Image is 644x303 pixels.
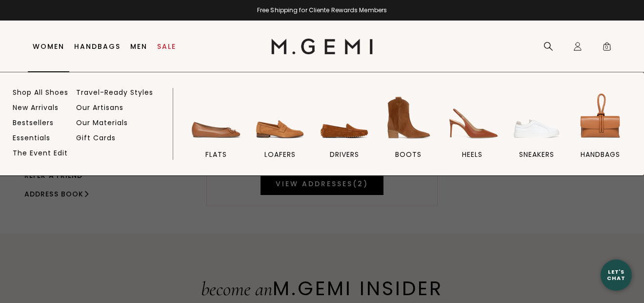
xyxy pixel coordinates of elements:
img: heels [445,90,500,145]
a: Travel-Ready Styles [76,88,153,97]
span: sneakers [519,150,554,159]
span: 0 [602,43,612,53]
a: flats [185,90,247,175]
a: Handbags [74,43,121,50]
a: handbags [570,90,631,175]
span: BOOTS [395,150,422,159]
a: Sale [157,43,176,50]
img: drivers [317,90,372,145]
a: Women [33,43,64,50]
span: loafers [264,150,296,159]
a: New Arrivals [13,103,59,112]
a: Men [130,43,147,50]
span: handbags [581,150,620,159]
img: BOOTS [381,90,436,145]
div: Let's Chat [601,269,632,281]
a: Essentials [13,133,50,142]
a: drivers [314,90,375,175]
a: loafers [249,90,311,175]
a: Gift Cards [76,133,116,142]
a: BOOTS [378,90,439,175]
span: drivers [330,150,359,159]
span: heels [462,150,483,159]
a: Our Artisans [76,103,123,112]
a: sneakers [505,90,567,175]
a: Our Materials [76,118,128,127]
a: Bestsellers [13,118,54,127]
img: handbags [573,90,628,145]
a: The Event Edit [13,149,68,157]
img: loafers [253,90,307,145]
img: sneakers [509,90,564,145]
a: Shop All Shoes [13,88,68,97]
img: M.Gemi [271,39,373,54]
img: flats [189,90,243,145]
a: heels [442,90,503,175]
span: flats [205,150,227,159]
